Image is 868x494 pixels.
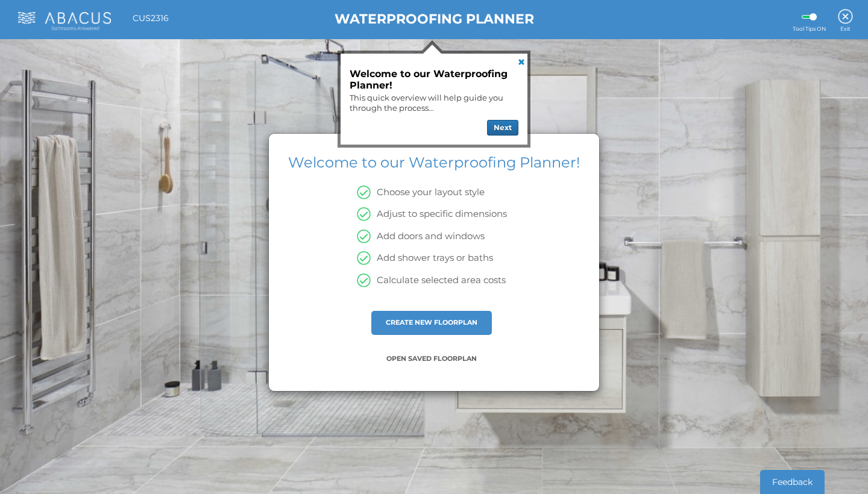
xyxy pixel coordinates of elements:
img: green-tick-icon.png [357,274,371,287]
button: Next [487,120,518,136]
h1: Welcome to our Waterproofing Planner! [278,155,590,170]
img: Exit [838,9,853,24]
span: Tool Tips ON [793,25,826,33]
label: Guide [802,15,817,19]
span: Exit [838,25,853,33]
p: Add doors and windows [371,230,485,242]
img: green-tick-icon.png [357,251,371,265]
p: Add shower trays or baths [371,251,493,264]
img: green-tick-icon.png [357,186,371,199]
p: Adjust to specific dimensions [371,207,507,220]
a: Close [513,54,527,68]
img: green-tick-icon.png [357,207,371,221]
a: CREATE NEW FLOORPLAN [386,318,477,327]
button: Feedback [760,470,825,494]
h1: WATERPROOFING PLANNER [160,12,708,27]
a: Exit [838,4,853,31]
div: This quick overview will help guide you through the process... [350,88,518,113]
p: Calculate selected area costs [371,274,506,286]
h1: CUS2316 [133,14,169,23]
h3: Welcome to our Waterproofing Planner! [350,68,509,91]
img: green-tick-icon.png [357,230,371,243]
p: Choose your layout style [371,186,485,198]
a: OPEN SAVED FLOORPLAN [386,354,477,363]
